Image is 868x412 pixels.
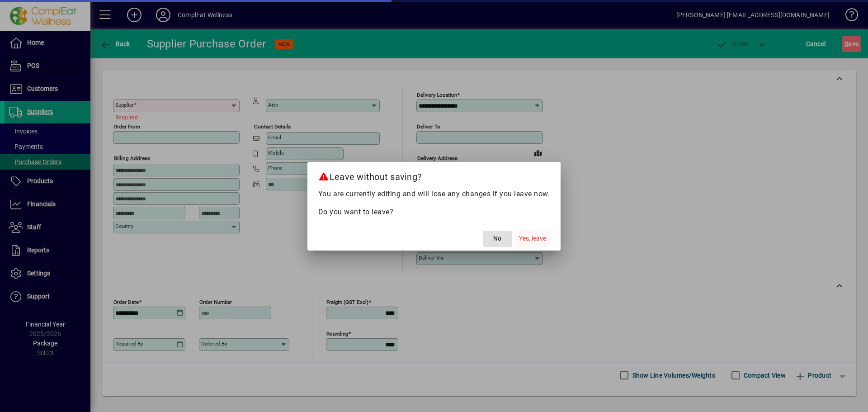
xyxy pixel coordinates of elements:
p: Do you want to leave? [318,207,550,218]
button: Yes, leave [515,231,550,247]
h2: Leave without saving? [307,162,561,188]
span: No [493,234,501,243]
p: You are currently editing and will lose any changes if you leave now. [318,189,550,199]
span: Yes, leave [519,234,546,243]
button: No [483,231,512,247]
